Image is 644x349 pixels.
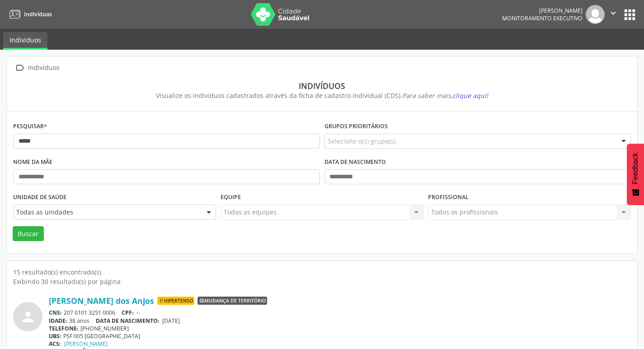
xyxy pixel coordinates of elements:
div: [PERSON_NAME] [502,7,583,14]
div: Indivíduos [19,81,625,91]
label: Grupos prioritários [324,120,388,134]
div: Indivíduos [26,61,61,74]
span: UBS: [49,332,61,340]
span: CNS: [49,309,62,316]
span: ACS: [49,340,61,348]
span: IDADE: [49,317,67,325]
label: Data de nascimento [324,155,386,169]
div: [PHONE_NUMBER] [49,325,631,332]
i: Para saber mais, [402,91,488,100]
span: Hipertenso [157,297,194,305]
a: [PERSON_NAME] [64,340,108,348]
a: Indivíduos [6,7,52,22]
label: Profissional [428,191,469,205]
label: Unidade de saúde [13,191,66,205]
label: Nome da mãe [13,155,52,169]
i:  [608,8,618,18]
a: Indivíduos [3,32,47,50]
span: DATA DE NASCIMENTO: [96,317,160,325]
span: Monitoramento Executivo [502,14,583,22]
span: Todas as unidades [16,208,197,217]
span: clique aqui! [452,91,488,100]
a:  Indivíduos [13,61,61,74]
div: Exibindo 30 resultado(s) por página [13,277,631,286]
button: Feedback - Mostrar pesquisa [627,144,644,205]
i:  [13,61,26,74]
span: Indivíduos [24,10,52,18]
span: [DATE] [162,317,180,325]
button:  [605,5,622,24]
span: TELEFONE: [49,325,79,332]
img: img [586,5,605,24]
span: -- [136,309,140,316]
label: Equipe [221,191,241,205]
button: Buscar [13,226,44,242]
a: [PERSON_NAME] dos Anjos [49,296,154,306]
span: CPF: [122,309,134,316]
span: Selecione o(s) grupo(s) [328,136,395,146]
span: Feedback [631,153,639,184]
div: 207 0101 3251 0006 [49,309,631,316]
div: 38 anos [49,317,631,325]
div: PSF 005 [GEOGRAPHIC_DATA] [49,332,631,340]
span: Mudança de território [197,297,267,305]
div: Visualize os indivíduos cadastrados através da ficha de cadastro individual (CDS). [19,91,625,100]
div: 15 resultado(s) encontrado(s) [13,267,631,277]
label: Pesquisar [13,120,47,134]
button: apps [622,7,638,23]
